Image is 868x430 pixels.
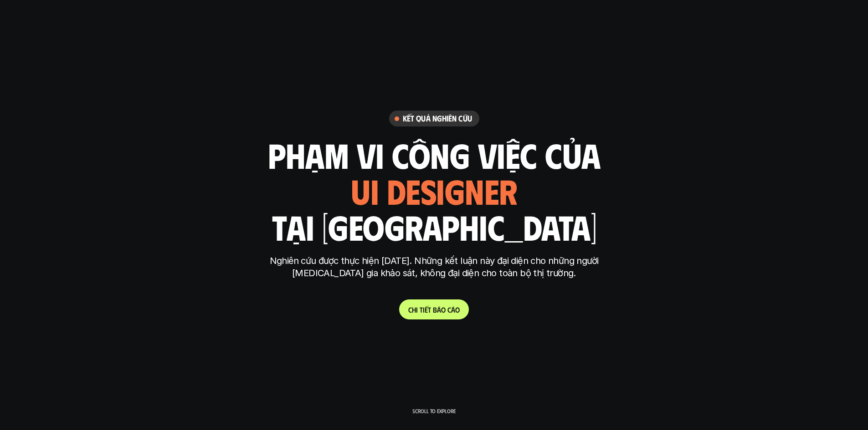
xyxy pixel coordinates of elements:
[451,305,455,314] span: á
[263,255,605,279] p: Nghiên cứu được thực hiện [DATE]. Những kết luận này đại diện cho những người [MEDICAL_DATA] gia ...
[399,299,469,319] a: Chitiếtbáocáo
[447,305,451,314] span: c
[455,305,460,314] span: o
[420,305,423,314] span: t
[437,305,441,314] span: á
[416,305,418,314] span: i
[441,305,446,314] span: o
[412,408,456,414] p: Scroll to explore
[428,305,431,314] span: t
[403,113,472,124] h6: Kết quả nghiên cứu
[272,207,596,246] h1: tại [GEOGRAPHIC_DATA]
[423,305,425,314] span: i
[433,305,437,314] span: b
[425,305,428,314] span: ế
[268,136,601,174] h1: phạm vi công việc của
[408,305,412,314] span: C
[412,305,416,314] span: h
